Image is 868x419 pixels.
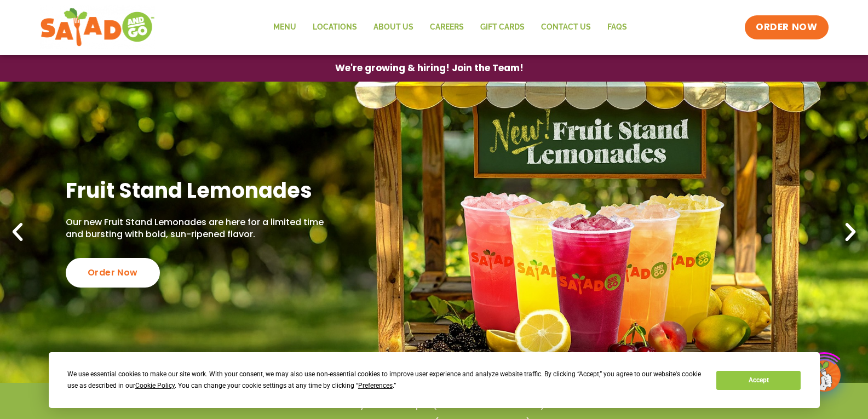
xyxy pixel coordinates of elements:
span: Cookie Policy [135,382,175,389]
a: ORDER NOW [745,15,828,39]
a: Contact Us [533,15,599,40]
a: FAQs [599,15,635,40]
img: new-SAG-logo-768×292 [40,5,156,49]
button: Accept [716,371,801,390]
h4: Weekdays 6:30am-9pm (breakfast until 10:30am) [22,399,846,411]
div: We use essential cookies to make our site work. With your consent, we may also use non-essential ... [67,369,703,392]
div: Cookie Consent Prompt [49,352,820,408]
a: Careers [422,15,472,40]
h2: Fruit Stand Lemonades [66,177,330,204]
a: About Us [365,15,422,40]
a: Locations [304,15,365,40]
nav: Menu [265,15,635,40]
a: We're growing & hiring! Join the Team! [319,55,540,81]
div: Previous slide [5,220,30,244]
span: Preferences [358,382,393,389]
a: Menu [265,15,304,40]
span: ORDER NOW [756,21,817,34]
p: Our new Fruit Stand Lemonades are here for a limited time and bursting with bold, sun-ripened fla... [66,216,330,241]
span: We're growing & hiring! Join the Team! [335,64,524,73]
div: Order Now [66,258,160,288]
div: Next slide [838,220,863,244]
a: GIFT CARDS [472,15,533,40]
